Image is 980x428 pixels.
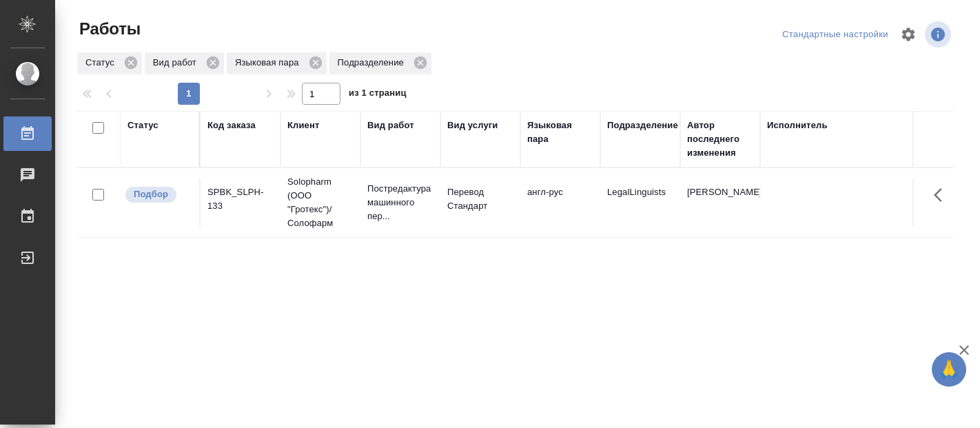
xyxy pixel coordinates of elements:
[287,175,354,230] p: Solopharm (ООО "Гротекс")/Солофарм
[527,119,593,146] div: Языковая пара
[932,352,966,387] button: 🙏
[127,119,159,132] div: Статус
[447,119,498,132] div: Вид услуги
[329,52,431,74] div: Подразделение
[607,119,678,132] div: Подразделение
[85,56,119,70] p: Статус
[687,119,753,160] div: Автор последнего изменения
[925,21,954,48] span: Посмотреть информацию
[600,179,680,227] td: LegalLinguists
[349,85,407,105] span: из 1 страниц
[124,185,192,204] div: Можно подбирать исполнителей
[76,18,141,40] span: Работы
[227,52,327,74] div: Языковая пара
[447,185,513,213] p: Перевод Стандарт
[767,119,828,132] div: Исполнитель
[207,119,256,132] div: Код заказа
[937,355,961,384] span: 🙏
[145,52,224,74] div: Вид работ
[926,179,959,212] button: Здесь прячутся важные кнопки
[287,119,319,132] div: Клиент
[892,18,925,51] span: Настроить таблицу
[77,52,142,74] div: Статус
[680,179,760,227] td: [PERSON_NAME]
[779,24,892,45] div: split button
[134,187,168,201] p: Подбор
[235,56,304,70] p: Языковая пара
[367,119,414,132] div: Вид работ
[153,56,201,70] p: Вид работ
[338,56,409,70] p: Подразделение
[367,182,433,223] p: Постредактура машинного пер...
[207,185,274,213] div: SPBK_SLPH-133
[520,179,600,227] td: англ-рус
